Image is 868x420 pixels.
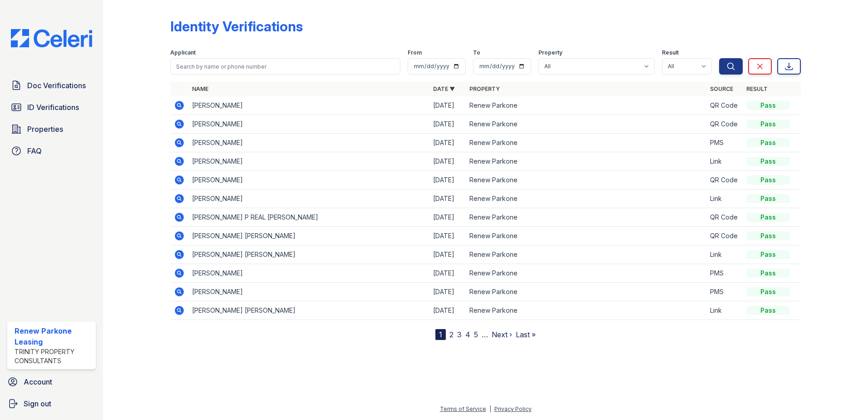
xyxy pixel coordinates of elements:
[429,264,466,283] td: [DATE]
[15,325,92,347] div: Renew Parkone Leasing
[706,227,743,245] td: QR Code
[746,157,790,166] div: Pass
[429,283,466,301] td: [DATE]
[489,405,491,412] div: |
[466,283,707,301] td: Renew Parkone
[170,58,400,75] input: Search by name or phone number
[429,245,466,264] td: [DATE]
[27,124,63,135] span: Properties
[7,120,96,138] a: Properties
[433,85,455,92] a: Date ▼
[706,264,743,283] td: PMS
[188,301,429,320] td: [PERSON_NAME] [PERSON_NAME]
[706,283,743,301] td: PMS
[746,269,790,278] div: Pass
[482,329,488,340] span: …
[188,152,429,171] td: [PERSON_NAME]
[706,152,743,171] td: Link
[706,301,743,320] td: Link
[188,171,429,190] td: [PERSON_NAME]
[188,115,429,134] td: [PERSON_NAME]
[27,80,86,91] span: Doc Verifications
[188,208,429,227] td: [PERSON_NAME] P REAL [PERSON_NAME]
[746,85,768,92] a: Result
[457,330,462,339] a: 3
[466,115,707,134] td: Renew Parkone
[429,208,466,227] td: [DATE]
[466,301,707,320] td: Renew Parkone
[429,301,466,320] td: [DATE]
[4,29,99,47] img: CE_Logo_Blue-a8612792a0a2168367f1c8372b55b34899dd931a85d93a1a3d3e32e68fde9ad4.png
[440,405,486,412] a: Terms of Service
[192,85,208,92] a: Name
[746,250,790,259] div: Pass
[466,227,707,245] td: Renew Parkone
[27,102,79,113] span: ID Verifications
[7,142,96,160] a: FAQ
[706,190,743,208] td: Link
[706,134,743,152] td: PMS
[170,49,196,56] label: Applicant
[466,152,707,171] td: Renew Parkone
[435,329,446,340] div: 1
[188,227,429,245] td: [PERSON_NAME] [PERSON_NAME]
[706,208,743,227] td: QR Code
[538,49,562,56] label: Property
[429,227,466,245] td: [DATE]
[170,18,303,35] div: Identity Verifications
[466,134,707,152] td: Renew Parkone
[466,245,707,264] td: Renew Parkone
[465,330,470,339] a: 4
[24,376,52,387] span: Account
[466,208,707,227] td: Renew Parkone
[449,330,454,339] a: 2
[706,245,743,264] td: Link
[662,49,679,56] label: Result
[710,85,733,92] a: Source
[4,373,99,391] a: Account
[746,306,790,315] div: Pass
[746,231,790,240] div: Pass
[466,190,707,208] td: Renew Parkone
[188,283,429,301] td: [PERSON_NAME]
[473,49,480,56] label: To
[706,96,743,115] td: QR Code
[429,190,466,208] td: [DATE]
[494,405,532,412] a: Privacy Policy
[4,395,99,413] a: Sign out
[474,330,478,339] a: 5
[746,213,790,222] div: Pass
[188,190,429,208] td: [PERSON_NAME]
[706,115,743,134] td: QR Code
[27,145,42,156] span: FAQ
[7,98,96,116] a: ID Verifications
[188,96,429,115] td: [PERSON_NAME]
[492,330,512,339] a: Next ›
[469,85,500,92] a: Property
[746,101,790,110] div: Pass
[746,194,790,203] div: Pass
[188,245,429,264] td: [PERSON_NAME] [PERSON_NAME]
[466,264,707,283] td: Renew Parkone
[188,264,429,283] td: [PERSON_NAME]
[429,171,466,190] td: [DATE]
[746,175,790,185] div: Pass
[746,138,790,147] div: Pass
[429,115,466,134] td: [DATE]
[466,171,707,190] td: Renew Parkone
[15,347,92,365] div: Trinity Property Consultants
[466,96,707,115] td: Renew Parkone
[188,134,429,152] td: [PERSON_NAME]
[516,330,536,339] a: Last »
[746,287,790,296] div: Pass
[429,96,466,115] td: [DATE]
[7,76,96,95] a: Doc Verifications
[429,134,466,152] td: [DATE]
[24,398,51,409] span: Sign out
[746,120,790,129] div: Pass
[706,171,743,190] td: QR Code
[429,152,466,171] td: [DATE]
[408,49,422,56] label: From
